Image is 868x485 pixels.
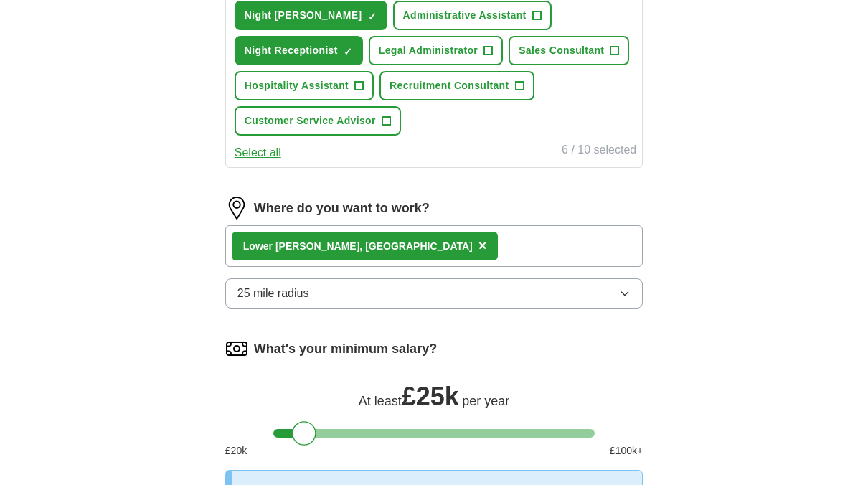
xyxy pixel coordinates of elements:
[359,394,402,408] span: At least
[235,36,363,65] button: Night Receptionist✓
[379,71,534,100] button: Recruitment Consultant
[225,337,248,360] img: salary.png
[393,1,552,30] button: Administrative Assistant
[519,43,604,58] span: Sales Consultant
[225,278,643,309] button: 25 mile radius
[368,11,377,22] span: ✓
[243,239,473,254] div: Lower [PERSON_NAME], [GEOGRAPHIC_DATA]
[235,71,374,100] button: Hospitality Assistant
[254,199,430,218] label: Where do you want to work?
[478,235,487,257] button: ×
[225,197,248,220] img: location.png
[235,144,281,161] button: Select all
[462,394,509,408] span: per year
[245,113,376,128] span: Customer Service Advisor
[254,339,437,359] label: What's your minimum salary?
[245,8,362,23] span: Night [PERSON_NAME]
[344,46,352,57] span: ✓
[478,237,487,253] span: ×
[390,78,509,93] span: Recruitment Consultant
[235,106,401,136] button: Customer Service Advisor
[379,43,478,58] span: Legal Administrator
[369,36,503,65] button: Legal Administrator
[245,43,338,58] span: Night Receptionist
[245,78,349,93] span: Hospitality Assistant
[402,382,459,411] span: £ 25k
[509,36,629,65] button: Sales Consultant
[235,1,387,30] button: Night [PERSON_NAME]✓
[562,141,636,161] div: 6 / 10 selected
[237,285,309,302] span: 25 mile radius
[225,443,247,458] span: £ 20 k
[403,8,527,23] span: Administrative Assistant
